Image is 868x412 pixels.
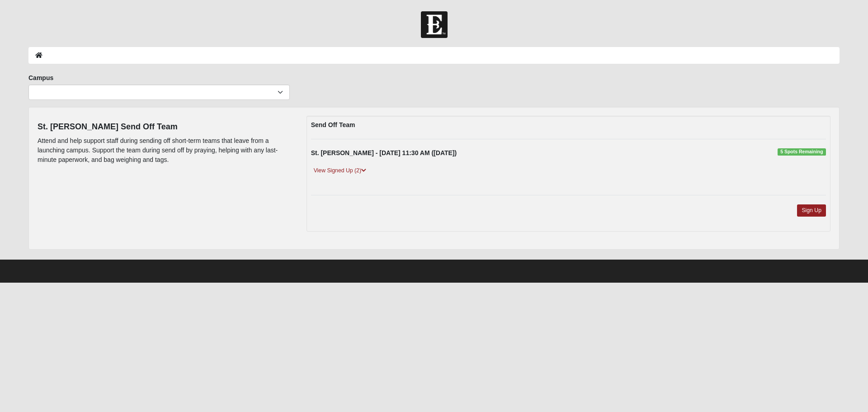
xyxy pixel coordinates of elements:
[38,136,293,165] p: Attend and help support staff during sending off short-term teams that leave from a launching cam...
[311,121,355,128] strong: Send Off Team
[311,166,369,175] a: View Signed Up (2)
[421,11,448,38] img: Church of Eleven22 Logo
[797,204,826,217] a: Sign Up
[311,149,457,156] strong: St. [PERSON_NAME] - [DATE] 11:30 AM ([DATE])
[778,148,826,156] span: 5 Spots Remaining
[28,73,53,82] label: Campus
[38,122,293,132] h4: St. [PERSON_NAME] Send Off Team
